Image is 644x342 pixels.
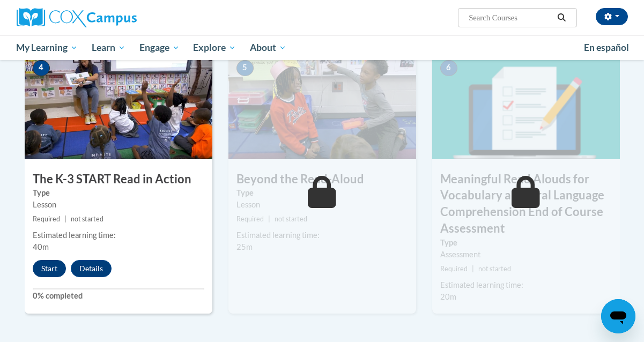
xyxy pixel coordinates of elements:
[440,292,456,301] span: 20m
[236,187,408,199] label: Type
[228,171,416,188] h3: Beyond the Read-Aloud
[85,35,132,60] a: Learn
[553,11,569,24] button: Search
[432,171,620,237] h3: Meaningful Read Alouds for Vocabulary and Oral Language Comprehension End of Course Assessment
[92,41,125,54] span: Learn
[71,215,103,223] span: not started
[193,41,236,54] span: Explore
[440,249,612,261] div: Assessment
[17,8,137,27] img: Cox Campus
[468,11,553,24] input: Search Courses
[236,242,253,251] span: 25m
[33,290,204,302] label: 0% completed
[584,42,629,53] span: En español
[440,265,468,273] span: Required
[25,52,212,159] img: Course Image
[10,35,85,60] a: My Learning
[33,199,204,211] div: Lesson
[236,229,408,241] div: Estimated learning time:
[478,265,511,273] span: not started
[16,41,78,54] span: My Learning
[236,199,408,211] div: Lesson
[9,35,636,60] div: Main menu
[440,60,457,76] span: 6
[268,215,270,223] span: |
[228,52,416,159] img: Course Image
[139,41,180,54] span: Engage
[33,60,50,76] span: 4
[33,215,60,223] span: Required
[250,41,286,54] span: About
[33,242,49,251] span: 40m
[236,60,254,76] span: 5
[33,229,204,241] div: Estimated learning time:
[17,8,210,27] a: Cox Campus
[601,299,635,333] iframe: Button to launch messaging window
[577,36,636,59] a: En español
[33,260,66,277] button: Start
[275,215,307,223] span: not started
[472,265,474,273] span: |
[440,279,612,291] div: Estimated learning time:
[64,215,66,223] span: |
[25,171,212,188] h3: The K-3 START Read in Action
[186,35,243,60] a: Explore
[33,187,204,199] label: Type
[71,260,112,277] button: Details
[236,215,264,223] span: Required
[243,35,293,60] a: About
[432,52,620,159] img: Course Image
[596,8,628,25] button: Account Settings
[440,237,612,249] label: Type
[132,35,187,60] a: Engage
